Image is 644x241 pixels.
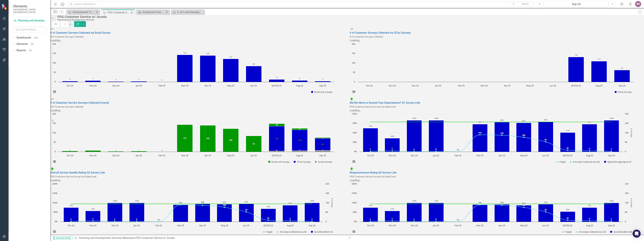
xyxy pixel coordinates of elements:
div: Double-Click to Edit [50,27,345,97]
button: Search [517,2,533,6]
text: Jan-25 [136,154,142,157]
path: Jul-25, 13. # Surveys Collected via Link. [567,150,568,151]
text: 120% [352,112,357,115]
div: Loading... [50,109,345,113]
path: Dec-24, 2. Email Link Surveys. [108,151,124,152]
small: PDS Customer Service Survey Link Data Email [350,105,396,108]
button: Show Email Link Surveys [311,90,333,93]
div: Loading... [350,39,644,43]
small: [GEOGRAPHIC_DATA], [GEOGRAPHIC_DATA] [13,8,47,14]
div: Double-Click to Edit [50,97,345,167]
span: Elements [13,4,47,8]
path: Sep-25, 63. QTrac Surveys. [614,70,630,82]
small: PDS Customer Service Survey Link Data Email [50,175,96,178]
text: 75% [369,125,372,127]
div: Chart. Highcharts interactive chart. [50,182,345,237]
text: Oct-24 [366,84,373,87]
path: Jun-25, 95. Agree/Strongly Agree Q1. [538,122,553,152]
button: Show Accela Surveys [315,160,333,163]
div: 50 [30,43,35,46]
button: View chart menu, Chart [52,89,57,94]
text: 61% [566,129,569,132]
path: Aug-25, 8. # Surveys Collected via Link. [589,150,590,152]
path: Aug-25, 110. QTrac Surveys. [591,61,607,82]
text: Jan-25 [136,84,142,87]
text: May-25 [227,84,234,87]
path: Oct-24, 4. Email Link Surveys. [62,81,78,82]
text: [DATE]-25 [272,84,281,87]
text: 100% [113,200,117,202]
text: 95% [201,201,204,203]
g: Accela Surveys, bar series 3 of 3 with 12 bars. [70,150,331,152]
text: 92% [522,120,525,122]
text: # Surveys [630,198,633,208]
text: 13 [276,124,278,126]
text: Oct-24 [67,84,73,87]
text: 200 [52,42,56,45]
text: 8 [589,147,590,150]
text: Jun-25 [550,84,556,87]
text: 4 [69,149,70,152]
text: 240 [625,122,628,125]
text: 0 [625,150,626,153]
text: # Surveys [630,128,633,138]
button: Show QTrac Surveys [615,90,632,93]
text: 0% [457,149,459,151]
text: 60% [353,131,357,134]
path: Apr-25, 140. Email Link Surveys. [200,55,216,82]
div: Chart. Highcharts interactive chart. [350,43,644,97]
text: 13 [276,76,278,79]
text: 100 [52,61,56,64]
text: 3 [138,149,139,152]
button: Show # Surveys Collected via Link [276,230,307,233]
text: 100% [434,117,438,119]
text: May-25 [520,154,527,157]
path: Aug-25, 6. Accela Surveys. [292,151,308,152]
img: On Target [350,97,354,101]
text: 100% [135,200,139,202]
text: Feb-25 [458,84,465,87]
text: 100% [434,200,438,202]
text: 132 [575,54,578,56]
div: Chart. Highcharts interactive chart. [50,112,345,167]
div: » » [74,236,345,240]
text: 0 [55,150,56,153]
text: 2 [115,78,116,81]
text: Jan-25 [433,154,439,157]
text: 122 [229,139,232,141]
span: Search [522,3,529,5]
text: 93% [544,201,547,203]
path: Jan-25, 3. Email Link Surveys. [131,151,147,152]
button: View chart menu, Chart [352,89,356,94]
text: Apr-25 [204,84,211,87]
text: Sep-25 [608,154,615,157]
button: View chart menu, Chart [52,229,57,234]
text: 150% [352,192,357,195]
small: # of Customer Surveys Collected [50,105,83,108]
a: % of Land Development On Time Reviews [172,10,204,14]
a: Dashboard Snapshot [137,10,165,14]
small: # of Customer Surveys Collected [350,35,383,38]
text: Mar-25 [476,154,484,157]
text: Mar-25 [481,84,488,87]
text: 84 [253,63,255,65]
text: 80 [625,141,627,144]
text: 0 [161,79,162,81]
svg: Interactive chart [50,182,336,237]
text: 95% [245,201,248,203]
a: # of Customer Service Surveys Collected Overall [50,101,109,104]
a: Planning and Development Services [13,19,47,23]
path: Jul-25, 132. QTrac Surveys. [568,57,584,82]
text: 0 [55,80,56,83]
path: Aug-25, 8. Email Link Surveys. [292,80,308,82]
path: Dec-24, 100. Agree/Strongly Agree Q1. [407,120,422,152]
text: 7 [392,148,393,150]
path: Oct-24, 4. # Surveys Collected via Link. [370,151,371,152]
path: Aug-25, 110. QTrac Surveys. [292,130,308,151]
small: # of Customer Surveys Collected [50,35,83,38]
path: Jul-25, 61. Agree/Strongly Agree Q1. [560,133,575,152]
text: 100% [412,200,416,202]
text: # Surveys [331,198,334,208]
text: 0 [354,80,355,83]
text: 3 [436,148,437,150]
